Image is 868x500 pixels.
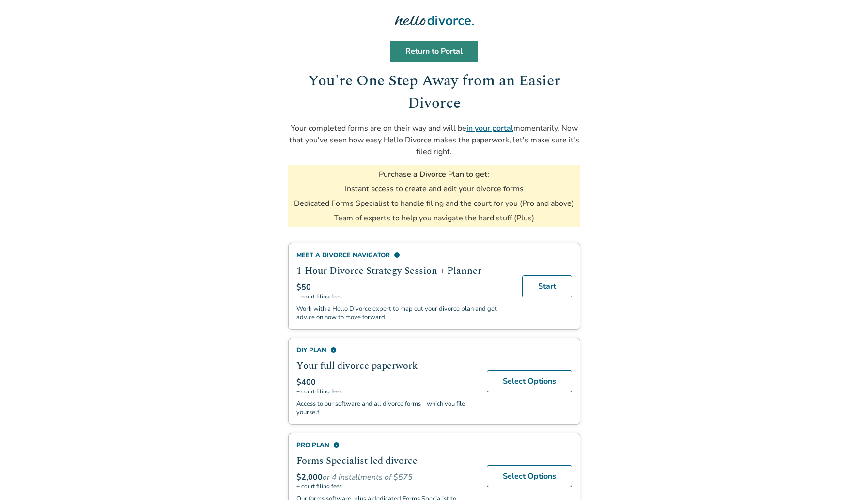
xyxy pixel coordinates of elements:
[296,304,511,322] p: Work with a Hello Divorce expert to map out your divorce plan and get advice on how to move forward.
[487,465,572,487] a: Select Options
[296,346,475,355] div: DIY Plan
[345,184,524,194] li: Instant access to create and edit your divorce forms
[294,198,574,209] li: Dedicated Forms Specialist to handle filing and the court for you (Pro and above)
[296,377,316,388] span: $400
[379,169,489,180] h3: Purchase a Divorce Plan to get:
[522,275,572,297] a: Start
[296,453,475,468] h2: Forms Specialist led divorce
[296,359,475,373] h2: Your full divorce paperwork
[296,264,511,278] h2: 1-Hour Divorce Strategy Session + Planner
[296,293,511,300] span: + court filing fees
[334,213,534,223] li: Team of experts to help you navigate the hard stuff (Plus)
[296,483,475,490] span: + court filing fees
[333,442,340,448] span: info
[296,251,511,260] div: Meet a divorce navigator
[466,123,513,134] a: in your portal
[296,388,475,395] span: + court filing fees
[296,282,311,293] span: $50
[296,441,475,450] div: Pro Plan
[487,370,572,392] a: Select Options
[394,252,400,258] span: info
[296,472,475,483] div: or 4 installments of $575
[288,123,580,157] p: Your completed forms are on their way and will be momentarily. Now that you've seen how easy Hell...
[288,70,580,115] h1: You're One Step Away from an Easier Divorce
[330,347,337,353] span: info
[390,41,478,62] a: Return to Portal
[296,399,475,417] p: Access to our software and all divorce forms - which you file yourself.
[296,472,323,483] span: $2,000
